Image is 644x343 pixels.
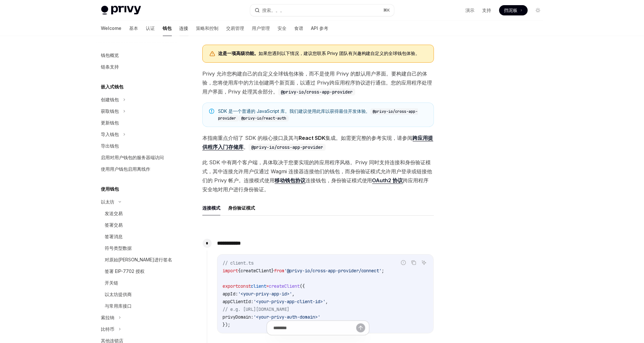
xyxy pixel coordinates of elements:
span: '<your-privy-app-client-id>' [253,299,325,304]
span: 挡泥板 [504,7,518,14]
code: @privy-io/cross-app-provider [249,144,326,151]
a: 钱包 [163,21,172,36]
div: 搜索。。。 [262,6,285,14]
span: 如果您遇到以下情况，建议您联系 Privy 团队有兴趣构建自定义的全球钱包体验。 [218,50,427,57]
div: 导出钱包 [101,142,119,150]
div: 获取钱包 [101,107,119,115]
div: 签署 EIP-7702 授权 [105,267,145,275]
button: 身份验证模式 [228,200,255,215]
div: 链条支持 [101,63,119,71]
div: 钱包概览 [101,51,119,59]
a: Welcome [101,21,122,36]
span: ; [382,268,384,274]
a: 移动钱包协议 [275,177,305,184]
img: 灯光标志 [101,6,141,15]
div: 签署消息 [105,233,123,240]
a: 链条支持 [96,61,178,73]
div: 签署交易 [105,221,123,229]
svg: 注意 [209,109,214,114]
font: 交易管理 [226,25,244,32]
button: 搜索。。。⌘K [250,5,394,16]
a: 签署交易 [96,219,178,231]
button: 发送消息 [356,323,365,332]
svg: 警告 [209,51,216,57]
a: 交易管理 [226,21,244,36]
div: 以太坊提供商 [105,291,132,298]
span: client [251,283,266,289]
a: 挡泥板 [499,5,528,15]
a: 以太坊提供商 [96,289,178,300]
div: 开关链 [105,279,119,287]
div: 启用对用户钱包的服务器端访问 [101,154,164,161]
span: , [325,299,328,304]
button: 连接模式 [202,200,220,215]
a: API 参考 [311,21,329,36]
span: const [238,283,251,289]
span: createClient [269,283,300,289]
a: 基本 [129,21,138,36]
span: ({ [300,283,305,289]
a: 符号类型数据 [96,242,178,254]
font: 身份验证模式 [228,204,255,212]
div: 对原始[PERSON_NAME]进行签名 [105,256,172,264]
a: 策略和控制 [196,21,219,36]
strong: React SDK [299,135,325,141]
span: 此 SDK 中有两个客户端，具体取决于您要实现的跨应用程序风格。Privy 同时支持连接和身份验证模式，其中连接允许用户仅通过 Wagmi 连接器连接他们的钱包，而身份验证模式允许用户登录或链接... [202,158,434,194]
span: ⌘ K [384,8,390,13]
div: 以太坊 [101,198,115,206]
a: 演示 [466,7,475,14]
div: 导入钱包 [101,131,119,138]
div: 与常用库接口 [105,302,132,310]
code: @privy-io/cross-app-provider [278,88,355,95]
a: OAuth2 协议 [372,177,403,184]
div: 更新钱包 [101,119,119,127]
span: = [266,283,269,289]
span: export [223,283,238,289]
span: appId: [223,291,238,297]
span: import [223,268,238,274]
a: 钱包概览 [96,50,178,61]
span: } [271,268,274,274]
h5: 使用钱包 [101,185,119,193]
span: createClient [241,268,271,274]
span: '<your-privy-app-id>' [238,291,292,297]
div: 符号类型数据 [105,244,132,252]
a: 与常用库接口 [96,300,178,312]
div: 使用用户钱包启用离线作 [101,165,151,173]
span: , [292,291,295,297]
a: 支持 [482,7,491,14]
a: 启用对用户钱包的服务器端访问 [96,152,178,163]
a: 签署 EIP-7702 授权 [96,266,178,277]
a: 安全 [278,21,287,36]
a: 连接 [180,21,189,36]
div: 比特币 [101,325,115,333]
a: 发送交易 [96,208,178,219]
code: @privy-io/react-auth [239,115,289,122]
div: 索拉纳 [101,314,115,321]
span: // e.g. [URL][DOMAIN_NAME] [223,306,289,312]
button: 询问人工智能 [420,258,428,267]
a: 开关链 [96,277,178,289]
font: 基本 [129,25,138,32]
a: 对原始[PERSON_NAME]进行签名 [96,254,178,266]
strong: 跨应用提供程序入门存储库 [202,135,433,150]
code: @privy-io/cross-app-provider [218,108,418,122]
a: 认证 [146,21,155,36]
h5: 嵌入式钱包 [101,83,124,91]
div: 发送交易 [105,210,123,217]
span: '<your-privy-auth-domain>' [253,314,320,320]
font: 策略和控制 [196,25,219,32]
button: 从代码块复制内容 [410,258,418,267]
font: SDK 是一个普通的 JavaScript 库。我们建议使用此库以获得最佳开发体验。 [218,108,370,114]
font: 食谱 [295,25,304,32]
font: 用户管理 [252,25,270,32]
a: 导出钱包 [96,140,178,152]
font: 认证 [146,25,155,32]
font: 连接 [180,25,189,32]
button: 报告错误的代码 [399,258,408,267]
span: privyDomain: [223,314,253,320]
font: 安全 [278,25,287,32]
font: 钱包 [163,25,172,32]
b: 这是一项高级功能。 [218,50,259,56]
a: 使用用户钱包启用离线作 [96,163,178,175]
